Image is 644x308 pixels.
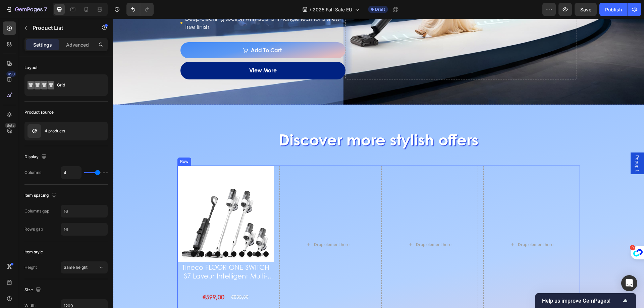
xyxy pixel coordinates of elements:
p: View more [136,47,164,57]
p: 7 [44,5,47,13]
span: Save [580,7,591,12]
div: Item spacing [24,191,58,200]
button: Dot [86,233,91,238]
button: Add to cart [67,23,233,40]
button: <p>View more</p> [67,43,233,61]
input: Auto [61,223,107,235]
div: v 4.0.25 [19,11,33,16]
button: Dot [150,233,156,238]
span: Help us improve GemPages! [542,298,621,304]
button: Dot [70,233,75,238]
button: Dot [110,233,115,238]
button: Dot [134,233,140,238]
span: 2025 Fall Sale EU [313,6,352,13]
img: tab_domain_overview_orange.svg [27,40,33,45]
button: Dot [118,233,123,238]
button: Dot [78,233,83,238]
img: logo_orange.svg [11,11,16,16]
img: website_grey.svg [11,17,16,23]
div: 域名概述 [35,40,52,45]
button: Dot [126,233,131,238]
div: Display [24,152,48,162]
button: Dot [142,233,148,238]
h2: Discover more stylish offers [8,110,523,131]
div: Product source [24,109,54,115]
button: Same height [61,261,108,273]
div: 关键词（按流量） [76,40,110,45]
div: Item style [24,249,43,255]
div: Drop element here [405,223,440,229]
img: tab_keywords_by_traffic_grey.svg [68,40,74,45]
p: 4 products [45,129,65,133]
div: Columns gap [24,208,49,214]
p: Settings [33,41,52,48]
img: product feature img [28,124,41,138]
div: Size [24,286,42,295]
div: Open Intercom Messenger [621,275,637,291]
span: Popup 1 [521,136,528,153]
div: 450 [6,71,16,77]
button: 7 [3,3,50,16]
div: Add to cart [138,27,169,36]
iframe: Design area [113,19,644,308]
div: Undo/Redo [126,3,154,16]
span: Same height [64,265,88,270]
div: 域名: [DOMAIN_NAME] [17,17,68,23]
input: Auto [61,205,107,217]
img: Tineco FLOOR ONE SWITCH S7 Laveur Intelligent Multi Fonctions, Aspirateur Laveur, aspirateur lave... [64,147,161,243]
button: Save [575,3,597,16]
span: Draft [375,6,385,12]
div: Drop element here [303,223,338,229]
div: €599,00 [89,274,112,283]
div: Drop element here [201,223,236,229]
div: Rows gap [24,226,43,232]
a: Tineco FLOOR ONE SWITCH S7 Laveur Intelligent Multi-Fonctions [64,243,161,262]
input: Auto [61,167,81,179]
div: Row [66,140,77,146]
span: / [310,6,311,13]
div: Beta [5,123,16,128]
div: Layout [24,65,38,71]
p: Advanced [66,41,89,48]
p: Product List [33,24,90,32]
div: Grid [57,77,98,93]
button: Show survey - Help us improve GemPages! [542,297,629,305]
button: Dot [94,233,99,238]
div: Publish [605,6,622,13]
div: Columns [24,170,41,176]
div: Height [24,264,37,270]
button: Publish [599,3,628,16]
button: Dot [102,233,107,238]
div: €899,00 [117,273,136,284]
